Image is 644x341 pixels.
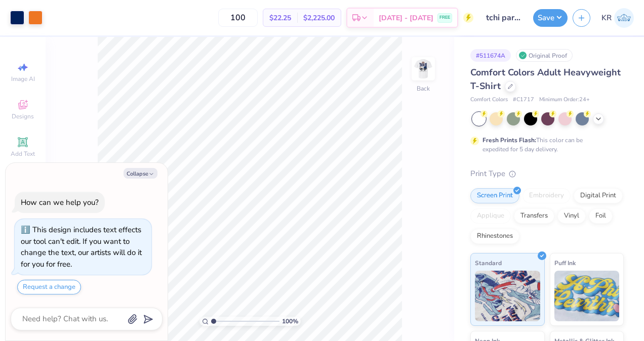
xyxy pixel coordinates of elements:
[17,280,81,294] button: Request a change
[475,271,540,321] img: Standard
[589,208,613,224] div: Foil
[417,84,430,93] div: Back
[379,13,433,23] span: [DATE] - [DATE]
[470,188,519,203] div: Screen Print
[282,317,298,326] span: 100 %
[513,96,534,104] span: # C1717
[218,9,258,27] input: – –
[470,208,511,224] div: Applique
[12,112,34,120] span: Designs
[522,188,571,203] div: Embroidery
[478,8,528,28] input: Untitled Design
[470,49,511,62] div: # 511674A
[554,271,620,321] img: Puff Ink
[601,12,612,24] span: KR
[470,168,624,180] div: Print Type
[516,49,573,62] div: Original Proof
[539,96,590,104] span: Minimum Order: 24 +
[124,168,157,179] button: Collapse
[470,66,621,92] span: Comfort Colors Adult Heavyweight T-Shirt
[475,258,502,268] span: Standard
[21,225,142,269] div: This design includes text effects our tool can't edit. If you want to change the text, our artist...
[303,13,335,23] span: $2,225.00
[614,8,634,28] img: Kate Ruffin
[514,208,554,224] div: Transfers
[439,14,450,21] span: FREE
[269,13,291,23] span: $22.25
[21,197,99,207] div: How can we help you?
[413,59,433,79] img: Back
[11,150,35,158] span: Add Text
[11,75,35,83] span: Image AI
[554,258,576,268] span: Puff Ink
[470,229,519,244] div: Rhinestones
[482,136,607,154] div: This color can be expedited for 5 day delivery.
[533,9,568,27] button: Save
[601,8,634,28] a: KR
[470,96,508,104] span: Comfort Colors
[557,208,586,224] div: Vinyl
[482,136,536,144] strong: Fresh Prints Flash:
[574,188,623,203] div: Digital Print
